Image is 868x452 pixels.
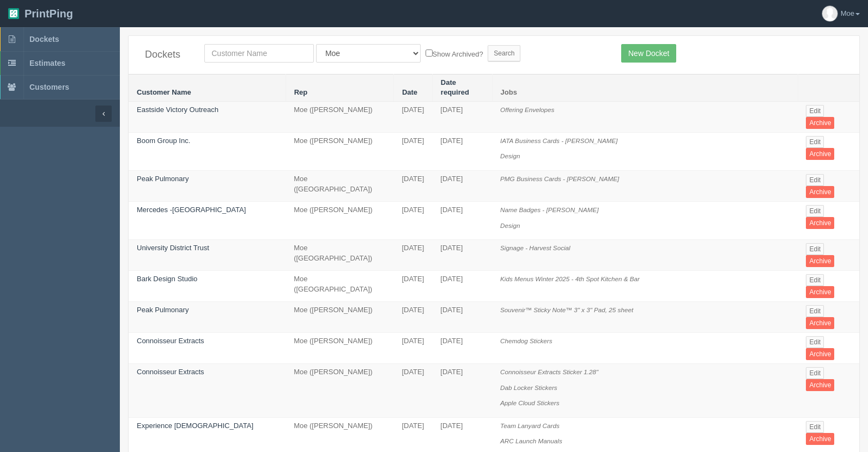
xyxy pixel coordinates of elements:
i: Apple Cloud Stickers [500,399,560,406]
i: Dab Locker Stickers [500,384,557,391]
i: Signage - Harvest Social [500,244,570,251]
img: logo-3e63b451c926e2ac314895c53de4908e5d424f24456219fb08d385ab2e579770.png [8,8,19,19]
a: Edit [806,274,824,286]
span: Estimates [29,59,65,67]
td: [DATE] [393,202,432,240]
i: Design [500,152,520,159]
a: Eastside Victory Outreach [137,106,218,114]
a: Date required [441,78,469,97]
a: Rep [294,88,308,96]
a: Edit [806,174,824,186]
i: Chemdog Stickers [500,337,553,344]
a: Edit [806,136,824,148]
a: Edit [806,205,824,217]
a: Connoisseur Extracts [137,337,204,345]
a: Archive [806,348,834,360]
a: Archive [806,433,834,445]
td: [DATE] [393,132,432,170]
td: [DATE] [432,171,492,202]
i: Name Badges - [PERSON_NAME] [500,206,599,213]
td: [DATE] [432,240,492,271]
i: Kids Menus Winter 2025 - 4th Spot Kitchen & Bar [500,275,640,282]
td: Moe ([PERSON_NAME]) [286,202,393,240]
td: Moe ([PERSON_NAME]) [286,333,393,364]
i: ARC Launch Manuals [500,437,562,444]
a: Archive [806,186,834,198]
input: Show Archived? [426,49,433,57]
td: [DATE] [432,333,492,364]
td: Moe ([GEOGRAPHIC_DATA]) [286,240,393,271]
td: [DATE] [432,271,492,302]
td: [DATE] [393,364,432,418]
td: Moe ([PERSON_NAME]) [286,364,393,418]
a: Edit [806,336,824,348]
a: Experience [DEMOGRAPHIC_DATA] [137,422,253,430]
td: [DATE] [432,302,492,333]
span: Dockets [29,35,59,44]
a: Archive [806,286,834,298]
label: Show Archived? [426,47,483,60]
a: Archive [806,148,834,160]
td: [DATE] [432,364,492,418]
a: Archive [806,317,834,329]
a: Archive [806,217,834,229]
td: [DATE] [393,101,432,132]
h4: Dockets [145,49,188,60]
td: [DATE] [393,171,432,202]
a: Mercedes -[GEOGRAPHIC_DATA] [137,206,246,214]
td: [DATE] [393,302,432,333]
a: Edit [806,421,824,433]
i: IATA Business Cards - [PERSON_NAME] [500,137,617,144]
span: Customers [29,83,69,91]
a: Edit [806,105,824,117]
i: Design [500,222,520,229]
a: Bark Design Studio [137,275,197,283]
td: [DATE] [393,333,432,364]
i: Souvenir™ Sticky Note™ 3" x 3" Pad, 25 sheet [500,306,633,313]
a: Archive [806,255,834,267]
td: Moe ([PERSON_NAME]) [286,302,393,333]
i: PMG Business Cards - [PERSON_NAME] [500,175,619,182]
td: Moe ([PERSON_NAME]) [286,132,393,170]
a: Boom Group Inc. [137,137,190,145]
a: New Docket [621,44,676,63]
a: Connoisseur Extracts [137,368,204,376]
a: Archive [806,117,834,129]
img: avatar_default-7531ab5dedf162e01f1e0bb0964e6a185e93c5c22dfe317fb01d7f8cd2b1632c.jpg [822,6,837,21]
input: Customer Name [204,44,314,63]
td: [DATE] [393,240,432,271]
td: Moe ([GEOGRAPHIC_DATA]) [286,271,393,302]
a: Archive [806,379,834,391]
th: Jobs [492,74,798,101]
input: Search [488,45,520,61]
i: Connoisseur Extracts Sticker 1.28" [500,368,598,375]
td: [DATE] [432,202,492,240]
a: Edit [806,243,824,255]
td: [DATE] [393,271,432,302]
td: [DATE] [432,132,492,170]
a: Peak Pulmonary [137,175,189,183]
i: Offering Envelopes [500,106,554,113]
td: [DATE] [432,101,492,132]
a: University District Trust [137,244,209,252]
a: Edit [806,367,824,379]
td: Moe ([PERSON_NAME]) [286,101,393,132]
a: Customer Name [137,88,191,96]
i: Team Lanyard Cards [500,422,560,429]
a: Edit [806,305,824,317]
td: Moe ([GEOGRAPHIC_DATA]) [286,171,393,202]
a: Date [402,88,417,96]
a: Peak Pulmonary [137,306,189,314]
